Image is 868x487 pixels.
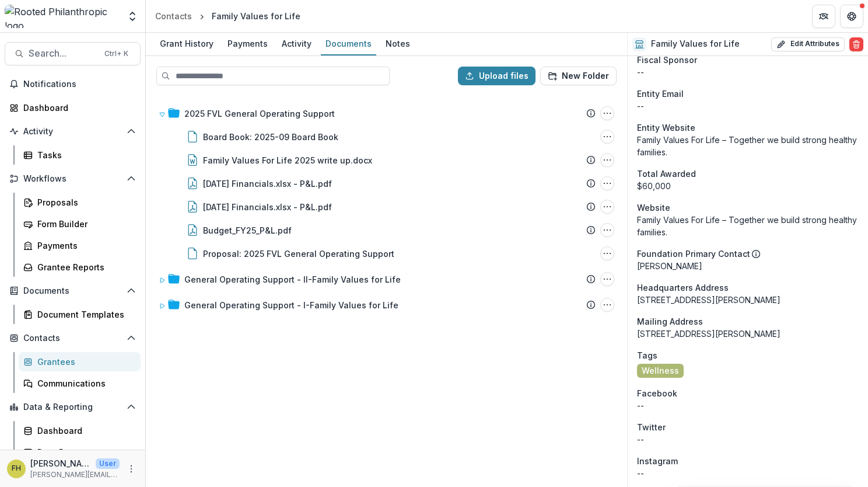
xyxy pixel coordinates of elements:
[37,425,131,437] div: Dashboard
[840,5,863,28] button: Get Help
[321,33,376,55] a: Documents
[30,457,91,469] p: [PERSON_NAME]
[37,149,131,161] div: Tasks
[637,134,859,158] div: Family Values For Life – Together we build strong healthy families.
[849,37,863,51] button: Delete
[124,5,141,28] button: Open entity switcher
[637,66,859,78] div: --
[600,130,614,144] button: Board Book: 2025-09 Board Book Options
[154,242,619,265] div: Proposal: 2025 FVL General Operating SupportProposal: 2025 FVL General Operating Support Options
[37,308,131,321] div: Document Templates
[19,421,141,440] a: Dashboard
[637,315,703,328] span: Mailing Address
[637,399,859,412] div: --
[19,236,141,255] a: Payments
[154,102,619,265] div: 2025 FVL General Operating Support2025 FVL General Operating Support OptionsBoard Book: 2025-09 B...
[637,88,684,100] span: Entity Email
[277,35,316,52] div: Activity
[23,79,136,89] span: Notifications
[637,328,859,340] div: [STREET_ADDRESS][PERSON_NAME]
[637,121,695,134] span: Entity Website
[23,286,122,296] span: Documents
[203,224,292,236] div: Budget_FY25_P&L.pdf
[30,469,120,480] p: [PERSON_NAME][EMAIL_ADDRESS][DOMAIN_NAME]
[19,214,141,234] a: Form Builder
[19,193,141,212] a: Proposals
[5,98,141,117] a: Dashboard
[12,465,21,472] div: Felicia Henderson
[37,446,131,458] div: Data Report
[637,168,696,180] span: Total Awarded
[637,387,677,399] span: Facebook
[19,305,141,324] a: Document Templates
[154,195,619,218] div: [DATE] Financials.xlsx - P&L.pdf12-December 24 Financials.xlsx - P&L.pdf Options
[155,35,218,52] div: Grant History
[37,196,131,208] div: Proposals
[203,178,332,190] div: [DATE] Financials.xlsx - P&L.pdf
[19,258,141,277] a: Grantee Reports
[154,218,619,242] div: Budget_FY25_P&L.pdfBudget_FY25_P&L.pdf Options
[637,294,859,306] div: [STREET_ADDRESS][PERSON_NAME]
[23,402,122,412] span: Data & Reporting
[154,293,619,316] div: General Operating Support - I-Family Values for LifeGeneral Operating Support - I-Family Values f...
[5,169,141,188] button: Open Workflows
[37,261,131,273] div: Grantee Reports
[5,281,141,300] button: Open Documents
[203,131,338,143] div: Board Book: 2025-09 Board Book
[124,462,138,476] button: More
[19,374,141,393] a: Communications
[37,239,131,252] div: Payments
[184,299,398,311] div: General Operating Support - I-Family Values for Life
[5,122,141,141] button: Open Activity
[155,33,218,55] a: Grant History
[203,154,372,166] div: Family Values For Life 2025 write up.docx
[19,352,141,371] a: Grantees
[637,100,859,112] div: --
[150,8,305,25] nav: breadcrumb
[637,54,697,66] span: Fiscal Sponsor
[600,223,614,237] button: Budget_FY25_P&L.pdf Options
[223,35,272,52] div: Payments
[600,298,614,312] button: General Operating Support - I-Family Values for Life Options
[37,218,131,230] div: Form Builder
[23,102,131,114] div: Dashboard
[600,153,614,167] button: Family Values For Life 2025 write up.docx Options
[637,281,729,294] span: Headquarters Address
[19,443,141,462] a: Data Report
[154,102,619,125] div: 2025 FVL General Operating Support2025 FVL General Operating Support Options
[637,260,859,272] p: [PERSON_NAME]
[184,107,335,120] div: 2025 FVL General Operating Support
[96,458,120,469] p: User
[637,248,750,260] p: Foundation Primary Contact
[19,145,141,165] a: Tasks
[212,10,300,22] div: Family Values for Life
[23,127,122,137] span: Activity
[642,366,679,376] span: Wellness
[154,125,619,148] div: Board Book: 2025-09 Board BookBoard Book: 2025-09 Board Book Options
[102,47,131,60] div: Ctrl + K
[154,267,619,291] div: General Operating Support - II-Family Values for LifeGeneral Operating Support - II-Family Values...
[5,5,120,28] img: Rooted Philanthropic logo
[637,180,859,192] div: $60,000
[37,356,131,368] div: Grantees
[771,37,845,51] button: Edit Attributes
[23,174,122,184] span: Workflows
[637,467,859,479] div: --
[184,273,401,286] div: General Operating Support - II-Family Values for Life
[154,172,619,195] div: [DATE] Financials.xlsx - P&L.pdf5-May 25 Financials.xlsx - P&L.pdf Options
[203,201,332,213] div: [DATE] Financials.xlsx - P&L.pdf
[637,201,670,214] span: Website
[154,148,619,172] div: Family Values For Life 2025 write up.docxFamily Values For Life 2025 write up.docx Options
[5,329,141,347] button: Open Contacts
[381,33,415,55] a: Notes
[203,248,394,260] div: Proposal: 2025 FVL General Operating Support
[277,33,316,55] a: Activity
[5,75,141,93] button: Notifications
[600,246,614,260] button: Proposal: 2025 FVL General Operating Support Options
[540,67,617,85] button: New Folder
[381,35,415,52] div: Notes
[5,42,141,65] button: Search...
